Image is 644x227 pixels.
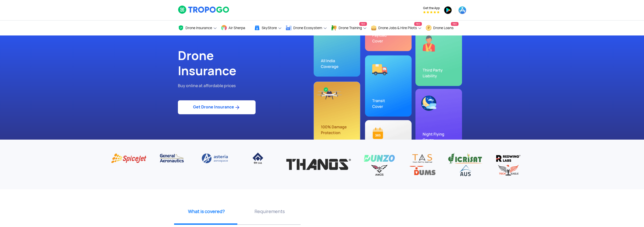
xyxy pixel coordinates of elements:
img: App Raking [423,11,440,13]
a: SkyStore [254,21,282,35]
img: IISCO Steel Plant [240,152,276,164]
a: Drone TrainingNew [331,21,367,35]
img: General Aeronautics [154,152,190,164]
img: Thanos Technologies [283,152,354,177]
span: Drone Insurance [185,26,212,30]
span: New [414,22,422,26]
img: ic_appstore.png [458,6,466,14]
img: logoHeader.svg [178,5,230,14]
img: AUS [448,164,483,177]
span: New [451,22,459,26]
img: Vicrisat [448,152,483,164]
span: Drone Jobs & Hire Pilots [378,26,417,30]
p: Buy online at affordable prices [178,83,318,89]
span: SkyStore [262,26,277,30]
span: Drone Ecosystem [293,26,322,30]
img: AMOS [362,164,397,177]
span: Air Sherpa [228,26,245,30]
img: Redwing labs [491,152,526,164]
img: ic_playstore.png [444,6,452,14]
a: Drone LoansNew [426,21,459,35]
p: What is covered? [177,208,236,215]
a: Drone Jobs & Hire PilotsNew [371,21,422,35]
img: DUMS [405,164,440,177]
a: Get Drone Insurance [178,100,256,114]
h1: Drone Insurance [178,48,318,79]
img: Asteria aerospace [197,152,233,164]
img: TAS [405,152,440,164]
a: Air Sherpa [221,21,250,35]
span: Get the App [423,6,440,10]
p: Requirements [240,208,299,215]
span: Drone Loans [433,26,453,30]
img: Tech Eagle [491,164,526,177]
img: ic_arrow_forward_blue.svg [234,104,240,110]
a: Drone Ecosystem [286,21,327,35]
a: Drone Insurance [178,21,217,35]
span: Drone Training [339,26,362,30]
span: New [359,22,367,26]
img: Dunzo [362,152,397,164]
img: Spice Jet [111,152,147,164]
